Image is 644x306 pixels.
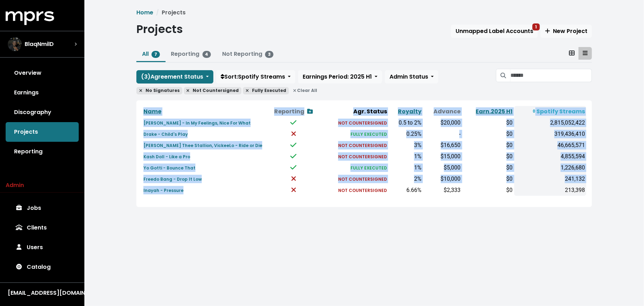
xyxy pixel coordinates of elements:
span: $16,650 [441,142,461,148]
span: Unmapped Label Accounts [456,27,533,35]
td: 213,398 [514,185,586,196]
td: 0.25% [388,128,423,140]
a: Royalty [398,107,421,115]
a: Not Countersigned [184,86,242,95]
span: New Project [545,27,587,35]
a: Overview [6,63,79,83]
td: 6.66% [388,185,423,196]
small: NOT COUNTERSIGNED [338,154,387,160]
td: 0.5 to 2% [388,117,423,128]
th: Spotify Streams [514,106,586,117]
td: 241,132 [514,173,586,185]
svg: Card View [569,50,575,56]
button: Earnings Period: 2025 H1 [298,70,382,84]
small: Yo Gotti - Bounce That [143,165,195,171]
button: Unmapped Label Accounts1 [451,25,538,38]
small: FULLY EXECUTED [350,165,387,171]
small: NOT COUNTERSIGNED [338,142,387,148]
a: Inayah - Pressure [143,186,183,194]
small: NOT COUNTERSIGNED [338,120,387,126]
button: New Project [541,25,592,38]
td: 46,665,571 [514,140,586,151]
button: Sort:Spotify Streams [216,70,295,84]
span: Earnings Period: 2025 H1 [303,73,372,81]
img: The selected account / producer [8,37,22,51]
a: mprs logo [6,14,54,22]
span: No Signatures [136,87,182,94]
span: ( 3 ) Agreement Status [141,73,203,81]
a: Clients [6,218,79,238]
a: Clear All [290,86,320,95]
a: Users [6,238,79,257]
small: NOT COUNTERSIGNED [338,176,387,182]
span: $5,000 [444,164,461,171]
button: [EMAIL_ADDRESS][DOMAIN_NAME] [6,288,79,298]
button: Admin Status [385,70,438,84]
a: Discography [6,102,79,122]
a: Drake - Child's Play [143,130,188,138]
td: 2,815,052,422 [514,117,586,128]
button: (3)Agreement Status [136,70,213,84]
td: - [423,128,462,140]
td: $0 [462,162,514,173]
td: $0 [462,128,514,140]
a: All7 [142,50,160,58]
a: Reporting [6,142,79,161]
a: Earnings [6,83,79,102]
a: Catalog [6,257,79,277]
span: $15,000 [441,153,461,160]
span: Sort: Spotify Streams [221,73,285,81]
span: Not Countersigned [184,87,242,94]
small: NOT COUNTERSIGNED [338,187,387,193]
span: 3 [265,51,273,58]
a: [PERSON_NAME] Thee Stallion, VickeeLo - Ride or Die [143,141,262,149]
a: Name [143,107,161,115]
span: 4 [202,51,211,58]
a: No Signatures [136,86,182,95]
a: Jobs [6,198,79,218]
a: Kash Doll - Like a Pro [143,152,190,160]
td: $0 [462,117,514,128]
a: Fully Executed [243,86,289,95]
a: Earn.2025 H1 [476,107,513,115]
div: [EMAIL_ADDRESS][DOMAIN_NAME] [8,289,77,297]
th: Agr. Status [321,106,388,117]
td: $0 [462,173,514,185]
td: $0 [462,140,514,151]
td: 4,855,594 [514,151,586,162]
span: Admin Status [389,73,428,81]
small: FULLY EXECUTED [350,131,387,137]
small: [PERSON_NAME] Thee Stallion, VickeeLo - Ride or Die [143,142,262,148]
svg: Table View [583,50,588,56]
small: Freedo Bang - Drop It Low [143,176,202,182]
small: Drake - Child's Play [143,131,188,137]
th: Reporting [266,106,321,117]
td: $0 [462,151,514,162]
td: $0 [462,185,514,196]
span: Clear All [290,87,320,94]
span: $20,000 [441,119,461,126]
span: $2,333 [444,187,461,193]
input: Search projects [510,69,592,82]
td: 319,436,410 [514,128,586,140]
span: Fully Executed [243,87,289,94]
a: Not Reporting3 [222,50,273,58]
a: Yo Gotti - Bounce That [143,164,195,172]
td: 1,226,680 [514,162,586,173]
td: 1% [388,162,423,173]
a: Freedo Bang - Drop It Low [143,175,202,183]
a: [PERSON_NAME] - In My Feelings, Nice For What [143,119,251,127]
td: 1% [388,151,423,162]
span: $10,000 [441,175,461,182]
span: BlaqNmilD [25,40,54,48]
a: Home [136,8,153,16]
span: 1 [533,24,540,31]
h1: Projects [136,22,183,36]
th: Advance [423,106,462,117]
td: 3% [388,140,423,151]
li: Projects [153,8,186,17]
small: Kash Doll - Like a Pro [143,154,190,160]
a: Reporting4 [171,50,211,58]
nav: breadcrumb [136,8,592,17]
span: 7 [152,51,160,58]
